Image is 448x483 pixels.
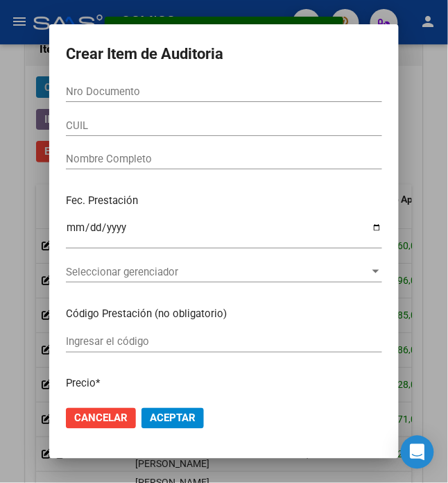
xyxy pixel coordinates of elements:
button: Aceptar [141,408,204,429]
p: Código Prestación (no obligatorio) [66,306,382,322]
div: Open Intercom Messenger [401,436,434,469]
span: Cancelar [74,412,128,425]
p: Fec. Prestación [66,193,382,209]
button: Cancelar [66,408,136,429]
span: Seleccionar gerenciador [66,266,370,278]
p: Precio [66,376,382,392]
span: Aceptar [150,412,196,425]
h2: Crear Item de Auditoria [66,41,382,67]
